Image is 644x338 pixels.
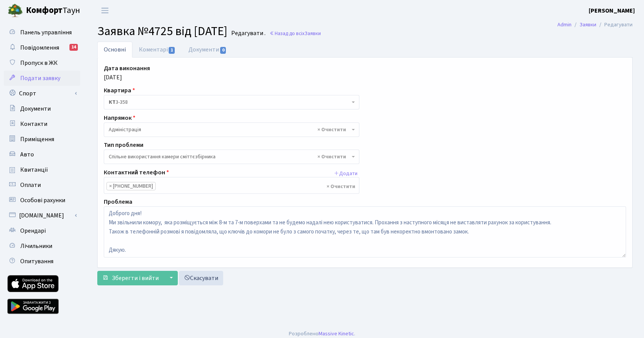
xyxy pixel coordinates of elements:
[4,86,80,101] a: Спорт
[20,227,46,235] span: Орендарі
[4,116,80,132] a: Контакти
[20,135,54,143] span: Приміщення
[109,153,350,161] span: Спільне використання камери сміттєзбірника
[4,55,80,71] a: Пропуск в ЖК
[179,271,223,285] a: Скасувати
[4,177,80,193] a: Оплати
[169,47,175,54] span: 1
[97,42,132,58] a: Основні
[104,150,359,164] span: Спільне використання камери сміттєзбірника
[8,3,23,18] img: logo.png
[20,150,34,159] span: Авто
[109,98,116,106] b: КТ
[317,153,346,161] span: Видалити всі елементи
[20,74,60,82] span: Подати заявку
[104,140,143,150] label: Тип проблеми
[20,181,41,189] span: Оплати
[104,168,169,177] label: Контактний телефон
[104,206,626,258] textarea: Доброго дня! Ми звільнили комору, яка розміщується між 8-м та 7-м поверхами та не будемо надалі н...
[4,71,80,86] a: Подати заявку
[220,47,226,54] span: 0
[20,196,65,204] span: Особові рахунки
[104,197,132,206] label: Проблема
[20,242,52,250] span: Лічильники
[20,28,72,37] span: Панель управління
[596,21,633,29] li: Редагувати
[289,330,355,338] div: Розроблено .
[332,168,359,180] button: Додати
[95,4,114,17] button: Переключити навігацію
[589,6,635,15] a: [PERSON_NAME]
[26,4,63,16] b: Комфорт
[304,30,321,37] span: Заявки
[182,42,233,58] a: Документи
[230,30,266,37] small: Редагувати .
[106,182,156,190] li: (067) 382-10-60
[4,132,80,147] a: Приміщення
[98,64,632,82] div: [DATE]
[589,6,635,15] b: [PERSON_NAME]
[319,330,354,338] a: Massive Kinetic
[109,182,112,190] span: ×
[4,223,80,238] a: Орендарі
[104,86,135,95] label: Квартира
[20,257,53,266] span: Опитування
[580,21,596,29] a: Заявки
[132,42,182,58] a: Коментарі
[104,64,150,73] label: Дата виконання
[4,40,80,55] a: Повідомлення14
[317,126,346,134] span: Видалити всі елементи
[69,44,78,51] div: 14
[104,95,359,109] span: <b>КТ</b>&nbsp;&nbsp;&nbsp;&nbsp;3-358
[97,271,164,285] button: Зберегти і вийти
[546,17,644,33] nav: breadcrumb
[557,21,572,29] a: Admin
[109,126,350,134] span: Адміністрація
[4,254,80,269] a: Опитування
[4,208,80,223] a: [DOMAIN_NAME]
[109,98,350,106] span: <b>КТ</b>&nbsp;&nbsp;&nbsp;&nbsp;3-358
[4,147,80,162] a: Авто
[104,122,359,137] span: Адміністрація
[20,120,47,128] span: Контакти
[4,101,80,116] a: Документи
[4,238,80,254] a: Лічильники
[104,113,135,122] label: Напрямок
[20,166,48,174] span: Квитанції
[4,25,80,40] a: Панель управління
[26,4,80,17] span: Таун
[4,162,80,177] a: Квитанції
[97,23,227,40] span: Заявка №4725 від [DATE]
[20,105,51,113] span: Документи
[20,59,58,67] span: Пропуск в ЖК
[327,183,355,190] span: Видалити всі елементи
[112,274,159,282] span: Зберегти і вийти
[20,43,59,52] span: Повідомлення
[4,193,80,208] a: Особові рахунки
[269,30,321,37] a: Назад до всіхЗаявки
